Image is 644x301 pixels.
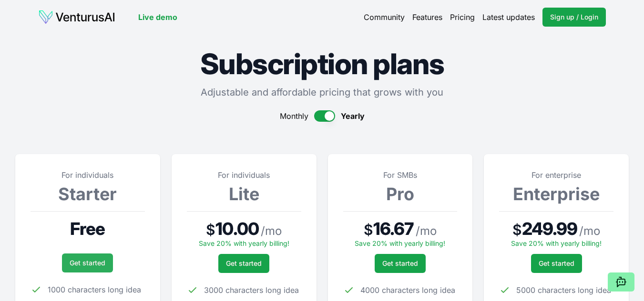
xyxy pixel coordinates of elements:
h1: Subscription plans [15,49,629,78]
p: Adjustable and affordable pricing that grows with you [15,86,629,99]
span: $ [364,221,373,238]
img: logo [38,10,115,25]
span: 10.00 [215,219,259,238]
span: Monthly [280,110,308,122]
a: Live demo [138,11,177,23]
span: Sign up / Login [550,12,598,22]
h3: Starter [31,184,145,204]
span: 16.67 [373,219,414,238]
span: Save 20% with yearly billing! [355,239,445,247]
a: Get started [531,254,582,273]
a: Community [364,11,405,23]
span: $ [206,221,215,238]
span: Save 20% with yearly billing! [199,239,289,247]
a: Get started [62,253,113,272]
a: Get started [218,254,269,273]
span: 5000 characters long idea [516,284,611,296]
a: Latest updates [482,11,535,23]
p: For enterprise [499,169,613,181]
p: For SMBs [343,169,458,181]
p: For individuals [187,169,301,181]
span: / mo [261,223,282,239]
h3: Lite [187,184,301,204]
h3: Enterprise [499,184,613,204]
span: Save 20% with yearly billing! [511,239,602,247]
a: Sign up / Login [542,8,606,27]
a: Pricing [450,11,475,23]
span: / mo [416,223,437,239]
span: 1000 characters long idea [48,284,141,295]
a: Get started [375,254,426,273]
span: 3000 characters long idea [204,284,299,296]
span: 4000 characters long idea [360,284,455,296]
h3: Pro [343,184,458,204]
span: / mo [579,223,600,239]
span: Free [70,219,105,238]
span: 249.99 [522,219,578,238]
a: Features [412,11,442,23]
p: For individuals [31,169,145,181]
span: $ [512,221,522,238]
span: Yearly [341,110,365,122]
